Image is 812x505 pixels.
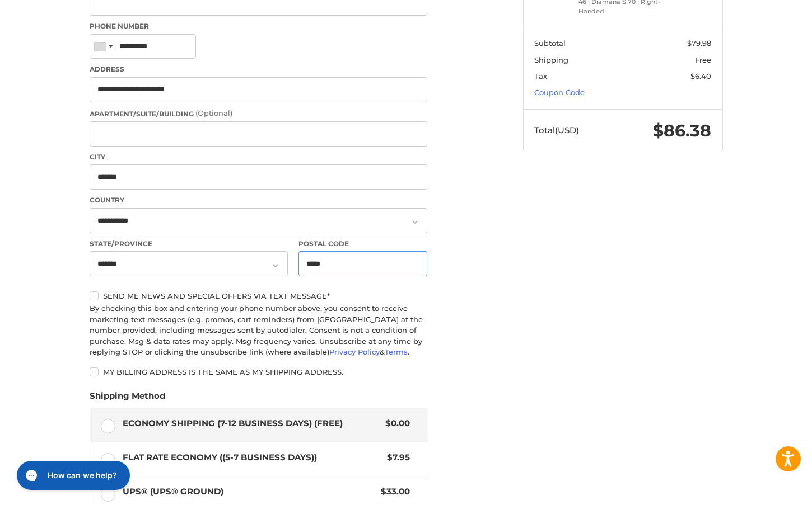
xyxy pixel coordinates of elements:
[90,108,427,119] label: Apartment/Suite/Building
[382,451,410,464] span: $7.95
[90,195,427,205] label: Country
[90,367,427,376] label: My billing address is the same as my shipping address.
[90,390,165,408] legend: Shipping Method
[534,125,579,135] span: Total (USD)
[90,152,427,162] label: City
[90,291,427,300] label: Send me news and special offers via text message*
[376,485,410,498] span: $33.00
[653,120,711,141] span: $86.38
[298,239,427,249] label: Postal Code
[385,347,408,356] a: Terms
[534,39,566,48] span: Subtotal
[123,485,376,498] span: UPS® (UPS® Ground)
[195,108,232,117] small: (Optional)
[90,303,427,358] div: By checking this box and entering your phone number above, you consent to receive marketing text ...
[687,39,711,48] span: $79.98
[90,239,288,249] label: State/Province
[90,64,427,74] label: Address
[690,72,711,81] span: $6.40
[534,88,585,97] a: Coupon Code
[123,417,380,430] span: Economy Shipping (7-12 Business Days) (Free)
[534,72,547,81] span: Tax
[695,55,711,64] span: Free
[123,451,382,464] span: Flat Rate Economy ((5-7 Business Days))
[11,457,133,494] iframe: Gorgias live chat messenger
[90,21,427,31] label: Phone Number
[380,417,410,430] span: $0.00
[329,347,380,356] a: Privacy Policy
[534,55,568,64] span: Shipping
